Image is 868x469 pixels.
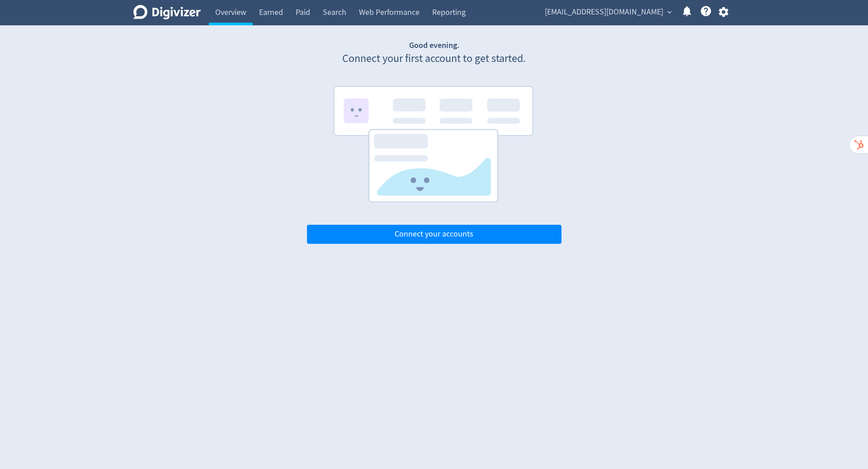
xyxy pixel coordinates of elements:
[665,8,674,16] span: expand_more
[307,40,561,51] h1: Good evening.
[307,51,561,66] p: Connect your first account to get started.
[395,230,473,238] span: Connect your accounts
[545,5,663,19] span: [EMAIL_ADDRESS][DOMAIN_NAME]
[307,225,561,244] button: Connect your accounts
[307,229,561,239] a: Connect your accounts
[542,5,674,19] button: [EMAIL_ADDRESS][DOMAIN_NAME]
